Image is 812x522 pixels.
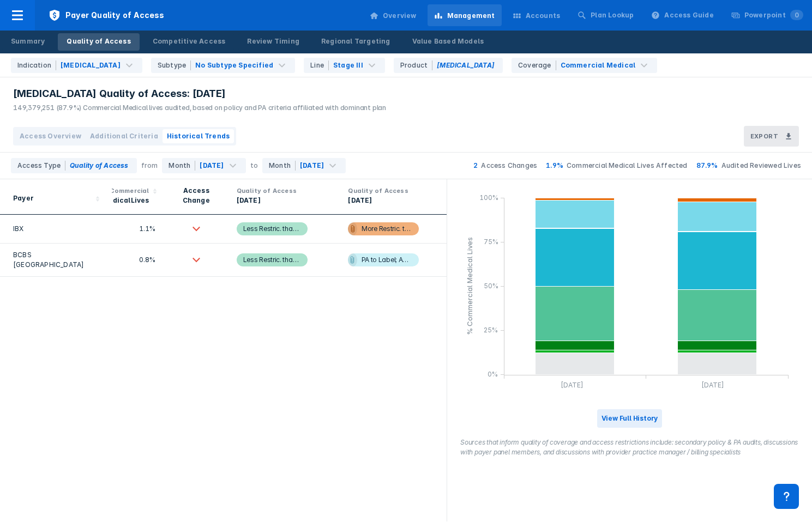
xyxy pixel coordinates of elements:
[597,409,663,428] button: View Full History
[13,250,99,270] div: BCBS [GEOGRAPHIC_DATA]
[481,161,537,171] p: Access Changes
[58,33,139,51] a: Quality of Access
[460,438,799,457] figcaption: Sources that inform quality of coverage and access restrictions include: secondary policy & PA au...
[721,161,801,171] p: Audited Reviewed Lives
[696,161,721,171] p: 87.9%
[13,87,226,100] span: [MEDICAL_DATA] Quality of Access: [DATE]
[774,484,799,509] div: Contact Support
[61,60,121,70] div: [MEDICAL_DATA]
[460,192,799,399] g: column chart , with 8 column series, . Y-scale minimum value is 0 , maximum value is 100. X-scale...
[310,60,329,70] div: Line
[300,161,324,171] div: [DATE]
[591,10,634,20] div: Plan Lookup
[383,11,417,21] div: Overview
[250,161,258,171] p: to
[125,250,156,270] div: 0.8%
[348,196,434,205] div: [DATE]
[428,4,502,26] a: Management
[247,37,299,46] div: Review Timing
[269,161,296,171] div: Month
[125,221,156,236] div: 1.1%
[15,129,86,143] button: Access Overview
[546,161,567,171] p: 1.9%
[506,4,567,26] a: Accounts
[479,193,498,202] text: 100%
[363,4,423,26] a: Overview
[465,237,474,335] tspan: % Commercial Medical Lives
[20,131,81,141] span: Access Overview
[13,193,34,205] div: Payer
[561,60,636,70] div: Commercial Medical
[195,60,273,70] div: No Subtype Specified
[484,282,498,290] text: 50%
[182,186,210,205] div: Access Change
[744,126,799,147] button: Export
[67,37,130,46] div: Quality of Access
[701,381,724,390] text: [DATE]
[567,161,688,171] p: Commercial Medical Lives Affected
[447,11,495,21] div: Management
[321,37,390,46] div: Regional Targeting
[17,60,56,70] div: Indication
[11,158,137,173] div: Quality of Access is the only option
[13,221,99,236] div: IBX
[101,196,149,205] div: Medical Lives
[238,33,308,51] a: Review Timing
[237,196,322,205] div: [DATE]
[167,131,230,141] span: Historical Trends
[169,161,195,171] div: Month
[312,33,399,51] a: Regional Targeting
[750,132,778,140] h3: Export
[484,238,498,246] text: 75%
[2,33,53,51] a: Summary
[13,103,386,113] div: 149,379,251 (87.9%) Commercial Medical lives audited, based on policy and PA criteria affiliated ...
[404,33,493,51] a: Value Based Models
[86,129,163,143] button: Additional Criteria
[158,60,191,70] div: Subtype
[333,60,363,70] div: Stage III
[163,129,234,143] button: Historical Trends
[526,11,561,21] div: Accounts
[101,186,149,196] div: Commercial
[518,60,556,70] div: Coverage
[744,10,803,20] div: Powerpoint
[488,370,498,378] text: 0%
[362,222,412,235] div: More Restric. than Label
[144,33,234,51] a: Competitive Access
[200,161,224,171] div: [DATE]
[484,326,498,334] text: 25%
[11,37,45,46] div: Summary
[243,222,301,235] div: Less Restric. than Label
[561,381,584,390] text: [DATE]
[362,253,413,266] div: PA to Label; Add'l Criteria
[473,161,481,171] p: 2
[790,10,803,20] span: 0
[90,131,158,141] span: Additional Criteria
[112,179,169,215] div: Sort
[243,253,301,266] div: Less Restric. than Label
[141,161,158,171] p: from
[153,37,226,46] div: Competitive Access
[237,186,322,196] div: Quality of Access
[664,10,713,20] div: Access Guide
[348,186,434,196] div: Quality of Access
[412,37,484,46] div: Value Based Models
